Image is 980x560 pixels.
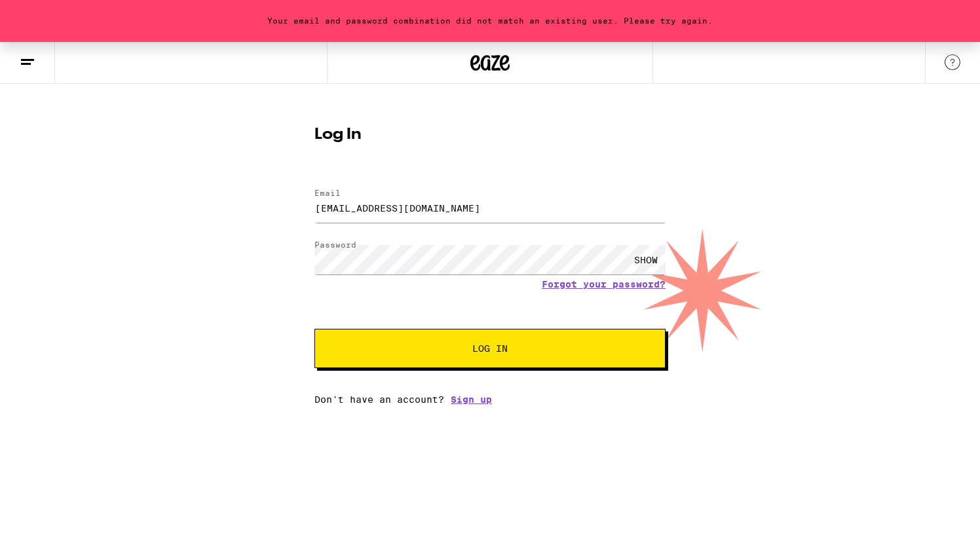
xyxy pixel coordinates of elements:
input: Email [314,193,666,223]
span: Log In [472,344,508,353]
div: Don't have an account? [314,394,666,405]
label: Email [314,189,341,197]
span: Hi. Need any help? [8,9,94,20]
h1: Log In [314,127,666,143]
a: Sign up [451,394,492,405]
a: Forgot your password? [542,279,666,289]
label: Password [314,240,356,249]
div: SHOW [626,245,666,274]
button: Log In [314,329,666,368]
